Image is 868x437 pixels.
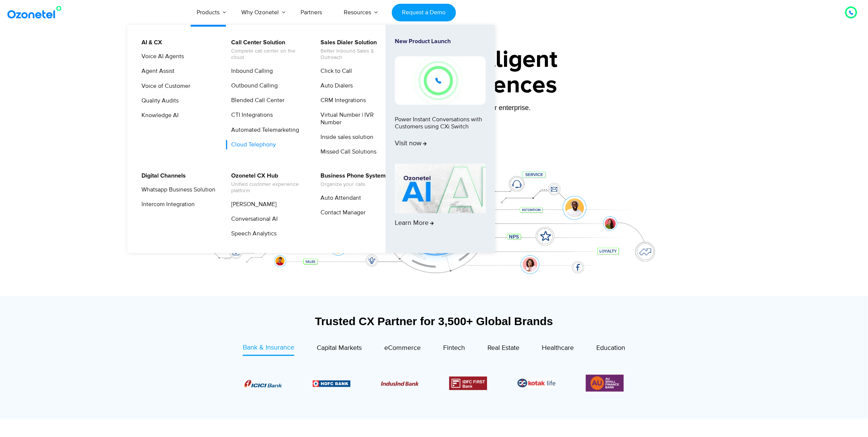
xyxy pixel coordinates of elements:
[384,344,421,352] span: eCommerce
[203,315,665,328] div: Trusted CX Partner for 3,500+ Global Brands
[226,214,279,224] a: Conversational AI
[226,229,278,238] a: Speech Analytics
[395,38,486,161] a: New Product LaunchPower Instant Conversations with Customers using CXi SwitchVisit now
[226,38,306,62] a: Call Center SolutionComplete call center on the cloud
[137,200,196,209] a: Intercom Integration
[137,96,180,105] a: Quality Audits
[231,48,305,61] span: Complete call center on the cloud
[320,181,386,188] span: Organize your calls
[243,343,294,356] a: Bank & Insurance
[317,343,362,356] a: Capital Markets
[395,164,486,213] img: AI
[317,344,362,352] span: Capital Markets
[226,81,279,90] a: Outbound Calling
[596,343,625,356] a: Education
[316,96,367,105] a: CRM Integrations
[226,200,278,209] a: [PERSON_NAME]
[316,208,367,217] a: Contact Manager
[542,344,574,352] span: Healthcare
[487,343,519,356] a: Real Estate
[243,344,294,352] span: Bank & Insurance
[231,181,305,194] span: Unified customer experience platform
[384,343,421,356] a: eCommerce
[392,4,456,21] a: Request a Demo
[226,140,277,149] a: Cloud Telephony
[395,219,434,228] span: Learn More
[226,125,300,135] a: Automated Telemarketing
[596,344,625,352] span: Education
[443,343,465,356] a: Fintech
[137,38,164,47] a: AI & CX
[316,147,378,157] a: Missed Call Solutions
[316,66,353,76] a: Click to Call
[395,140,427,148] span: Visit now
[226,66,274,76] a: Inbound Calling
[316,171,387,189] a: Business Phone SystemOrganize your calls
[320,48,394,61] span: Better Inbound Sales & Outreach
[395,164,486,240] a: Learn More
[316,193,362,203] a: Auto Attendant
[137,171,187,181] a: Digital Channels
[316,133,375,142] a: Inside sales solution
[542,343,574,356] a: Healthcare
[316,110,396,127] a: Virtual Number | IVR Number
[245,373,624,393] div: Image Carousel
[395,56,486,104] img: New-Project-17.png
[137,52,185,61] a: Voice AI Agents
[443,344,465,352] span: Fintech
[137,185,217,194] a: Whatsapp Business Solution
[137,66,176,76] a: Agent Assist
[316,38,396,62] a: Sales Dialer SolutionBetter Inbound Sales & Outreach
[226,96,286,105] a: Blended Call Center
[316,81,354,90] a: Auto Dialers
[137,81,192,91] a: Voice of Customer
[226,171,306,195] a: Ozonetel CX HubUnified customer experience platform
[137,111,180,120] a: Knowledge AI
[487,344,519,352] span: Real Estate
[226,110,274,120] a: CTI Integrations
